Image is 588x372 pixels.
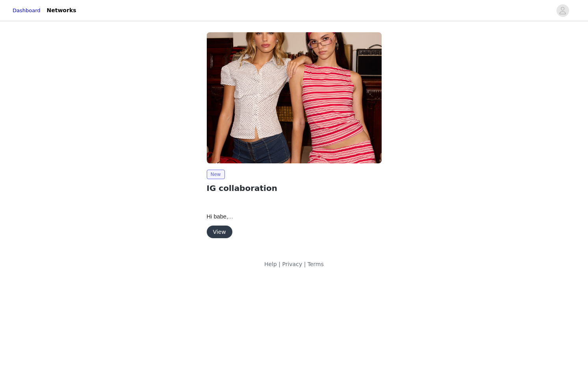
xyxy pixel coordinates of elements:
[304,261,306,267] span: |
[13,7,41,15] a: Dashboard
[207,32,382,163] img: Edikted
[207,229,232,235] a: View
[207,182,382,194] h2: IG collaboration
[207,213,234,220] span: Hi babe,
[207,170,225,179] span: New
[282,261,302,267] a: Privacy
[559,4,566,17] div: avatar
[207,226,232,238] button: View
[264,261,277,267] a: Help
[278,261,280,267] span: |
[308,261,324,267] a: Terms
[42,2,81,19] a: Networks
